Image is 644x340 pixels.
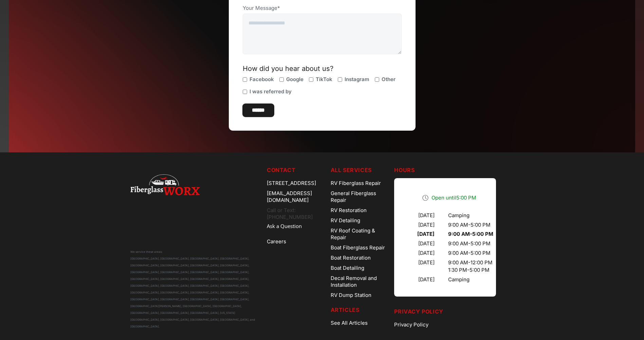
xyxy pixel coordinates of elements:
[331,318,389,328] a: See All Articles
[331,178,389,188] a: RV Fiberglass Repair
[456,194,476,201] time: 5:00 PM
[243,77,247,82] input: Facebook
[243,65,402,72] div: How did you hear about us?
[286,76,303,83] span: Google
[243,90,247,94] input: I was referred by
[331,215,389,226] a: RV Detailing
[345,76,369,83] span: Instagram
[243,5,402,12] label: Your Message*
[431,194,476,201] span: Open until
[448,276,493,283] div: Camping
[448,250,493,257] div: 9:00 AM - 5:00 PM
[267,205,325,222] a: Call or Text: [PHONE_NUMBER]
[331,243,389,253] a: Boat Fiberglass Repair
[331,253,389,263] a: Boat Restoration
[394,307,514,316] h5: Privacy Policy
[405,212,435,219] div: [DATE]
[448,231,493,238] div: 9:00 AM - 5:00 PM
[375,77,379,82] input: Other
[267,222,325,230] a: Ask a Question
[331,263,389,273] a: Boat Detailing
[331,273,389,290] a: Decal Removal and Installation
[267,178,325,188] div: [STREET_ADDRESS]
[267,166,325,174] h5: Contact
[267,237,325,247] a: Careers
[448,212,493,219] div: Camping
[250,88,292,95] span: I was referred by
[394,166,514,174] h5: Hours
[250,76,274,83] span: Facebook
[382,76,395,83] span: Other
[405,259,435,273] div: [DATE]
[331,166,389,174] h5: ALL SERVICES
[448,259,493,266] div: 9:00 AM - 12:00 PM
[267,188,325,205] div: [EMAIL_ADDRESS][DOMAIN_NAME]
[405,231,435,238] div: [DATE]
[279,77,284,82] input: Google
[448,267,493,273] div: 1:30 PM - 5:00 PM
[448,222,493,228] div: 9:00 AM - 5:00 PM
[331,188,389,205] a: General Fiberglass Repair
[405,250,435,257] div: [DATE]
[331,205,389,215] a: RV Restoration
[394,320,514,330] a: Privacy Policy
[338,77,342,82] input: Instagram
[331,306,389,314] h5: Articles
[316,76,332,83] span: TikTok
[331,226,389,243] a: RV Roof Coating & Repair
[448,240,493,247] div: 9:00 AM - 5:00 PM
[309,77,313,82] input: TikTok
[405,240,435,247] div: [DATE]
[405,222,435,228] div: [DATE]
[130,248,261,330] div: We service these areas: [GEOGRAPHIC_DATA], [GEOGRAPHIC_DATA], [GEOGRAPHIC_DATA], [GEOGRAPHIC_DATA...
[331,290,389,300] a: RV Dump Station
[405,276,435,283] div: [DATE]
